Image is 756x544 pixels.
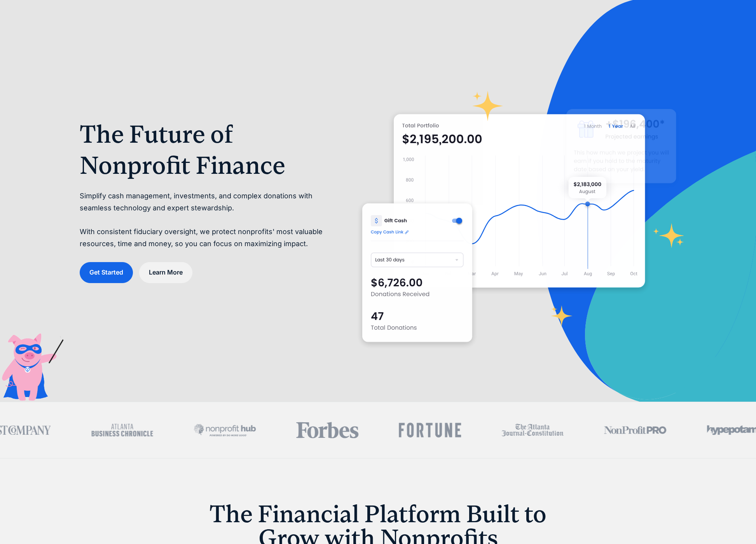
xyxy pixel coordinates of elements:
p: Simplify cash management, investments, and complex donations with seamless technology and expert ... [80,190,331,250]
img: fundraising star [653,223,684,248]
img: nonprofit donation platform [394,114,645,288]
img: donation software for nonprofits [362,203,472,342]
h1: The Future of Nonprofit Finance [80,119,331,181]
a: Get Started [80,262,133,283]
a: Learn More [139,262,192,283]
